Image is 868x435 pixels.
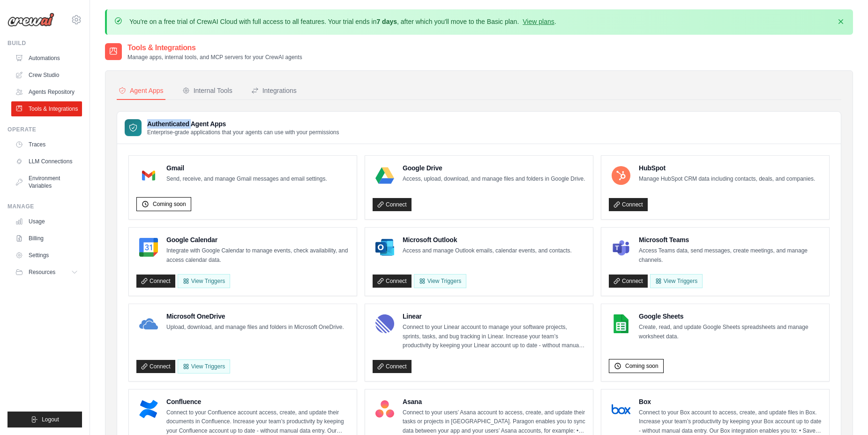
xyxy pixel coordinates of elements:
[639,163,815,173] h4: HubSpot
[523,18,554,25] a: View plans
[609,198,648,211] a: Connect
[139,314,158,333] img: Microsoft OneDrive Logo
[178,359,230,374] : View Triggers
[127,53,302,61] p: Manage apps, internal tools, and MCP servers for your CrewAI agents
[639,312,822,321] h4: Google Sheets
[11,84,82,99] a: Agents Repository
[129,17,556,26] p: You're on a free trial of CrewAI Cloud with full access to all features. Your trial ends in , aft...
[639,175,815,184] p: Manage HubSpot CRM data including contacts, deals, and companies.
[650,274,703,288] : View Triggers
[166,175,327,184] p: Send, receive, and manage Gmail messages and email settings.
[375,166,394,185] img: Google Drive Logo
[403,323,585,351] p: Connect to your Linear account to manage your software projects, sprints, tasks, and bug tracking...
[11,171,82,193] a: Environment Variables
[127,42,302,53] h2: Tools & Integrations
[166,246,349,265] p: Integrate with Google Calendar to manage events, check availability, and access calendar data.
[182,86,232,95] div: Internal Tools
[11,265,82,280] button: Resources
[403,235,572,244] h4: Microsoft Outlook
[375,238,394,257] img: Microsoft Outlook Logo
[166,235,349,244] h4: Google Calendar
[139,238,158,257] img: Google Calendar Logo
[373,198,412,211] a: Connect
[612,238,630,257] img: Microsoft Teams Logo
[11,101,82,116] a: Tools & Integrations
[7,126,82,133] div: Operate
[403,163,585,173] h4: Google Drive
[609,275,648,288] a: Connect
[612,166,630,185] img: HubSpot Logo
[139,166,158,185] img: Gmail Logo
[403,246,572,256] p: Access and manage Outlook emails, calendar events, and contacts.
[639,323,822,341] p: Create, read, and update Google Sheets spreadsheets and manage worksheet data.
[11,137,82,152] a: Traces
[136,360,175,373] a: Connect
[119,86,164,95] div: Agent Apps
[403,312,585,321] h4: Linear
[375,314,394,333] img: Linear Logo
[376,18,397,25] strong: 7 days
[625,362,658,370] span: Coming soon
[11,154,82,169] a: LLM Connections
[178,274,230,288] button: View Triggers
[166,323,344,332] p: Upload, download, and manage files and folders in Microsoft OneDrive.
[612,314,630,333] img: Google Sheets Logo
[373,360,412,373] a: Connect
[166,397,349,406] h4: Confluence
[7,13,54,27] img: Logo
[11,231,82,246] a: Billing
[639,246,822,265] p: Access Teams data, send messages, create meetings, and manage channels.
[42,416,59,423] span: Logout
[11,51,82,66] a: Automations
[414,274,466,288] : View Triggers
[7,203,82,210] div: Manage
[11,248,82,263] a: Settings
[166,312,344,321] h4: Microsoft OneDrive
[403,175,585,184] p: Access, upload, download, and manage files and folders in Google Drive.
[117,82,165,100] button: Agent Apps
[147,119,339,129] h3: Authenticated Agent Apps
[11,214,82,229] a: Usage
[251,86,297,95] div: Integrations
[139,400,158,419] img: Confluence Logo
[147,129,339,136] p: Enterprise-grade applications that your agents can use with your permissions
[29,268,55,276] span: Resources
[612,400,630,419] img: Box Logo
[180,82,234,100] button: Internal Tools
[403,397,585,406] h4: Asana
[7,412,82,427] button: Logout
[373,275,412,288] a: Connect
[375,400,394,419] img: Asana Logo
[136,275,175,288] a: Connect
[153,200,186,208] span: Coming soon
[166,163,327,173] h4: Gmail
[249,82,299,100] button: Integrations
[639,397,822,406] h4: Box
[11,68,82,83] a: Crew Studio
[7,39,82,47] div: Build
[639,235,822,244] h4: Microsoft Teams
